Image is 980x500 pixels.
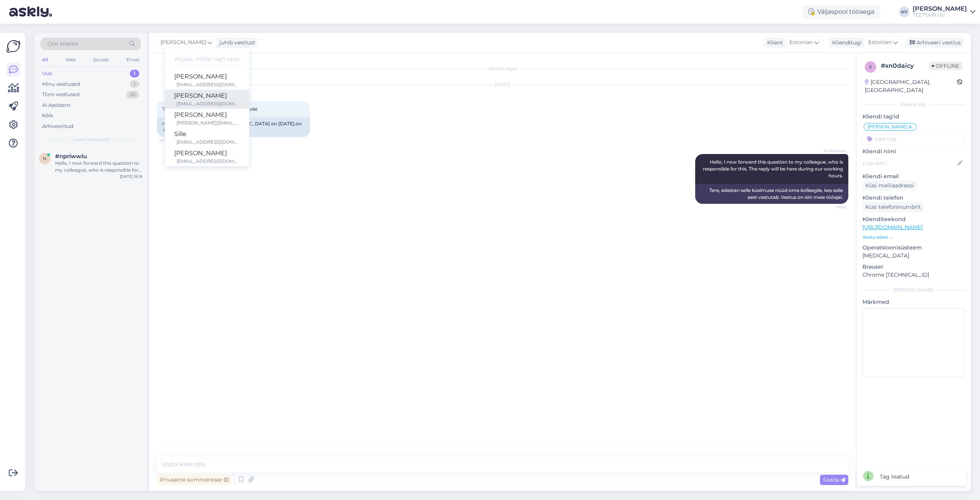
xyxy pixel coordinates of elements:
[703,159,844,179] span: Hello, I now forward this question to my colleague, who is responsible for this. The reply will b...
[867,125,908,129] span: [PERSON_NAME]
[862,101,965,108] div: Kliendi info
[157,475,232,485] div: Privaatne kommentaar
[176,139,240,146] div: [EMAIL_ADDRESS][DOMAIN_NAME]
[862,215,965,223] p: Klienditeekond
[176,120,240,126] div: [PERSON_NAME][EMAIL_ADDRESS][DOMAIN_NAME]
[862,180,917,191] div: Küsi meiliaadressi
[862,234,965,241] p: Vaata edasi ...
[862,113,965,121] p: Kliendi tag'id
[73,136,109,143] span: Uued vestlused
[42,91,80,98] div: Tiimi vestlused
[55,153,87,160] span: #npriwwlu
[862,252,965,260] p: [MEDICAL_DATA]
[899,7,910,17] div: AV
[125,55,141,65] div: Email
[862,287,965,293] div: [PERSON_NAME]
[862,172,965,180] p: Kliendi email
[157,81,848,88] div: [DATE]
[47,40,78,48] span: Otsi kliente
[160,38,206,47] span: [PERSON_NAME]
[42,70,52,77] div: Uus
[174,110,240,120] div: [PERSON_NAME]
[862,148,965,156] p: Kliendi nimi
[157,65,848,72] div: Vestlus algas
[165,70,249,90] a: [PERSON_NAME][EMAIL_ADDRESS][DOMAIN_NAME]
[162,106,257,112] span: Tere. Kas [DATE].on lendu Sharm El sheiki
[130,80,139,88] div: 1
[157,117,310,137] div: Hello. Is there a flight to [GEOGRAPHIC_DATA] on [DATE].on ?
[174,149,240,158] div: [PERSON_NAME]
[55,160,142,174] div: Hello, I now forward this question to my colleague, who is responsible for this. The reply will b...
[789,38,813,47] span: Estonian
[905,38,964,48] div: Arhiveeri vestlus
[817,148,846,154] span: AI Assistent
[216,39,255,47] div: juhib vestlust
[171,53,243,65] input: Kirjuta, millist tag'i otsid
[863,159,956,167] input: Lisa nimi
[176,158,240,165] div: [EMAIL_ADDRESS][DOMAIN_NAME]
[913,6,975,18] a: [PERSON_NAME]TEZ TOUR OÜ
[41,55,49,65] div: All
[165,90,249,109] a: [PERSON_NAME][EMAIL_ADDRESS][DOMAIN_NAME]
[862,263,965,271] p: Brauser
[42,123,73,130] div: Arhiveeritud
[165,128,249,147] a: Sille[EMAIL_ADDRESS][DOMAIN_NAME]
[865,78,957,94] div: [GEOGRAPHIC_DATA], [GEOGRAPHIC_DATA]
[91,55,110,65] div: Socials
[913,12,967,18] div: TEZ TOUR OÜ
[862,244,965,252] p: Operatsioonisüsteem
[130,70,139,77] div: 1
[880,473,909,481] div: Tag lisatud
[929,62,962,70] span: Offline
[913,6,967,12] div: [PERSON_NAME]
[695,184,848,204] div: Tere, edastan selle küsimuse nüüd oma kolleegile, kes selle eest vastutab. Vastus on siin meie tö...
[881,61,929,70] div: # xn0daicy
[869,64,872,70] span: x
[126,91,139,98] div: 26
[165,147,249,166] a: [PERSON_NAME][EMAIL_ADDRESS][DOMAIN_NAME]
[862,271,965,279] p: Chrome [TECHNICAL_ID]
[42,112,53,120] div: Kõik
[862,298,965,306] p: Märkmed
[862,202,924,212] div: Küsi telefoninumbrit
[159,138,188,143] span: 16:06
[823,476,845,483] span: Saada
[176,100,240,107] div: [EMAIL_ADDRESS][DOMAIN_NAME]
[176,81,240,88] div: [EMAIL_ADDRESS][DOMAIN_NAME]
[802,5,880,19] div: Väljaspool tööaega
[120,174,142,179] div: [DATE] 16:16
[174,72,240,81] div: [PERSON_NAME]
[174,130,240,139] div: Sille
[764,39,783,47] div: Klient
[165,109,249,128] a: [PERSON_NAME][PERSON_NAME][EMAIL_ADDRESS][DOMAIN_NAME]
[862,194,965,202] p: Kliendi telefon
[42,80,80,88] div: Minu vestlused
[829,39,862,47] div: Klienditugi
[43,156,47,161] span: n
[174,91,240,100] div: [PERSON_NAME]
[862,133,965,144] input: Lisa tag
[6,39,21,54] img: Askly Logo
[817,204,846,210] span: 16:06
[862,224,923,231] a: [URL][DOMAIN_NAME]
[64,55,77,65] div: Web
[868,38,892,47] span: Estonian
[42,102,70,109] div: AI Assistent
